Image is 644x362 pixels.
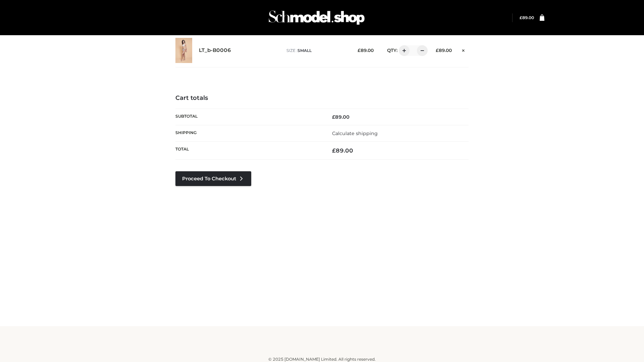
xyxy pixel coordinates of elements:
th: Shipping [175,125,322,141]
th: Subtotal [175,109,322,125]
bdi: 89.00 [332,147,353,154]
span: £ [436,48,439,53]
div: QTY: [380,45,425,56]
bdi: 89.00 [436,48,452,53]
a: £89.00 [520,15,534,20]
span: SMALL [298,48,312,53]
a: Proceed to Checkout [175,171,251,186]
img: Schmodel Admin 964 [266,4,367,31]
a: LT_b-B0006 [199,47,231,54]
bdi: 89.00 [520,15,534,20]
span: £ [332,114,335,120]
p: size : [286,48,347,54]
th: Total [175,142,322,160]
bdi: 89.00 [358,48,374,53]
bdi: 89.00 [332,114,350,120]
span: £ [520,15,522,20]
span: £ [358,48,361,53]
a: Calculate shipping [332,130,378,136]
h4: Cart totals [175,95,469,102]
a: Remove this item [459,45,469,54]
span: £ [332,147,336,154]
img: LT_b-B0006 - SMALL [175,38,192,63]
